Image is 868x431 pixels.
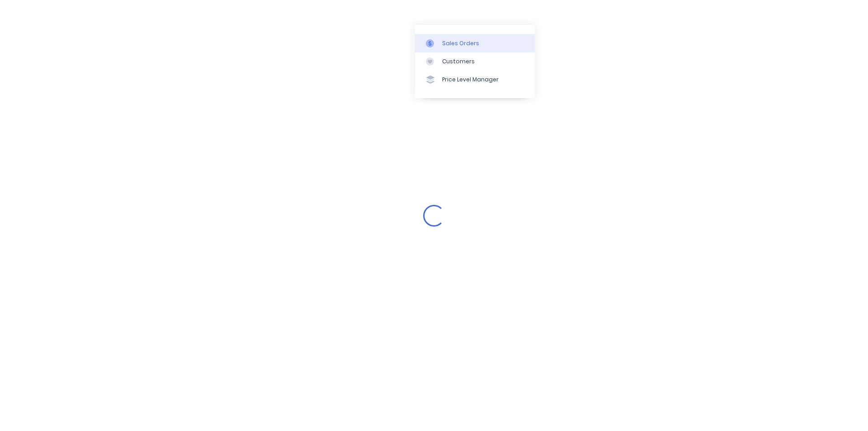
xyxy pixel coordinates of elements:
[415,34,535,52] a: Sales Orders
[442,39,479,47] div: Sales Orders
[415,71,535,89] a: Price Level Manager
[415,52,535,71] a: Customers
[442,76,499,84] div: Price Level Manager
[442,57,475,66] div: Customers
